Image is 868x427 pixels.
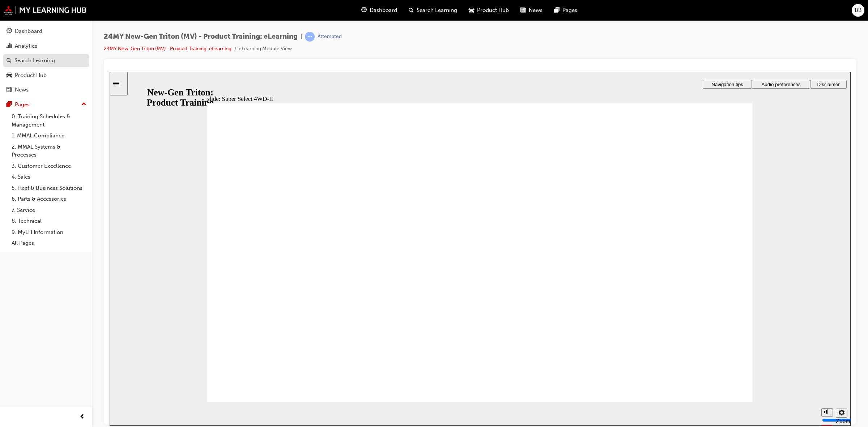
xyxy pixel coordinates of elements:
[554,6,559,15] span: pages-icon
[305,32,315,42] span: learningRecordVerb_ATTEMPT-icon
[7,57,12,64] span: search-icon
[9,130,89,141] a: 1. MMAL Compliance
[712,336,723,345] button: Mute (Ctrl+Alt+M)
[701,8,737,17] button: Disclaimer
[104,33,298,41] span: 24MY New-Gen Triton (MV) - Product Training: eLearning
[15,27,42,35] div: Dashboard
[3,23,89,98] button: DashboardAnalyticsSearch LearningProduct HubNews
[562,6,577,14] span: Pages
[4,5,87,15] img: mmal
[14,56,55,65] div: Search Learning
[318,33,342,40] div: Attempted
[409,6,414,15] span: search-icon
[239,45,292,53] li: eLearning Module View
[9,183,89,194] a: 5. Fleet & Business Solutions
[9,205,89,216] a: 7. Service
[726,346,741,367] label: Zoom to fit
[356,3,403,18] a: guage-iconDashboard
[3,98,89,111] button: Pages
[7,87,12,93] span: news-icon
[15,86,29,94] div: News
[515,3,548,18] a: news-iconNews
[15,71,47,80] div: Product Hub
[15,101,30,109] div: Pages
[469,6,474,15] span: car-icon
[9,161,89,172] a: 3. Customer Excellence
[3,25,89,38] a: Dashboard
[852,4,864,17] button: BB
[529,6,542,14] span: News
[7,102,12,108] span: pages-icon
[855,6,862,14] span: BB
[3,83,89,97] a: News
[707,10,730,15] span: Disclaimer
[9,227,89,238] a: 9. MyLH Information
[9,171,89,183] a: 4. Sales
[593,8,642,17] button: Navigation tips
[9,238,89,249] a: All Pages
[548,3,583,18] a: pages-iconPages
[361,6,367,15] span: guage-icon
[463,3,515,18] a: car-iconProduct Hub
[477,6,509,14] span: Product Hub
[104,46,231,52] a: 24MY New-Gen Triton (MV) - Product Training: eLearning
[7,28,12,35] span: guage-icon
[301,33,302,41] span: |
[3,54,89,67] a: Search Learning
[712,345,759,351] input: volume
[642,8,701,17] button: Audio preferences
[7,43,12,50] span: chart-icon
[9,193,89,205] a: 6. Parts & Accessories
[403,3,463,18] a: search-iconSearch Learning
[7,72,12,79] span: car-icon
[9,215,89,227] a: 8. Technical
[15,42,37,50] div: Analytics
[520,6,526,15] span: news-icon
[80,413,85,422] span: prev-icon
[3,39,89,53] a: Analytics
[602,10,633,15] span: Navigation tips
[370,6,397,14] span: Dashboard
[3,69,89,82] a: Product Hub
[726,337,738,346] button: Settings
[417,6,457,14] span: Search Learning
[81,100,86,109] span: up-icon
[708,330,737,354] div: misc controls
[9,111,89,130] a: 0. Training Schedules & Management
[9,141,89,161] a: 2. MMAL Systems & Processes
[652,10,691,15] span: Audio preferences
